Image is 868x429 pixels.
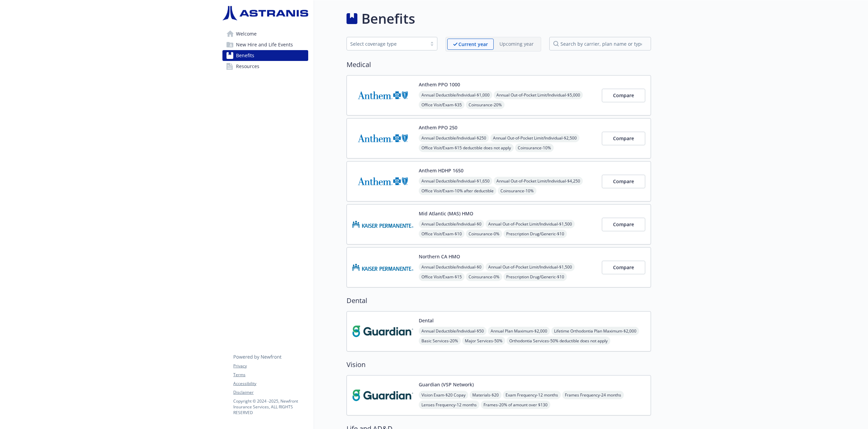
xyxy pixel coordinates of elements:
[419,144,514,152] span: Office Visit/Exam - $15 deductible does not apply
[233,398,308,415] p: Copyright © 2024 - 2025 , Newfront Insurance Services, ALL RIGHTS RESERVED
[602,261,645,274] button: Compare
[419,337,461,345] span: Basic Services - 20%
[419,263,484,271] span: Annual Deductible/Individual - $0
[236,50,254,61] span: Benefits
[361,8,415,29] h1: Benefits
[419,273,465,281] span: Office Visit/Exam - $15
[551,327,639,335] span: Lifetime Orthodontia Plan Maximum - $2,000
[352,124,413,153] img: Anthem Blue Cross carrier logo
[236,61,259,72] span: Resources
[562,391,624,399] span: Frames Frequency - 24 months
[419,391,468,399] span: Vision Exam - $20 Copay
[462,337,505,345] span: Major Services - 50%
[515,144,554,152] span: Coinsurance - 10%
[419,381,474,388] button: Guardian (VSP Network)
[486,220,575,228] span: Annual Out-of-Pocket Limit/Individual - $1,500
[481,401,550,409] span: Frames - 20% of amount over $130
[494,177,583,185] span: Annual Out-of-Pocket Limit/Individual - $4,250
[507,337,610,345] span: Orthodontia Services - 50% deductible does not apply
[458,41,488,48] p: Current year
[466,101,505,109] span: Coinsurance - 20%
[494,39,539,50] span: Upcoming year
[488,327,550,335] span: Annual Plan Maximum - $2,000
[222,28,308,39] a: Welcome
[504,273,567,281] span: Prescription Drug/Generic - $10
[486,263,575,271] span: Annual Out-of-Pocket Limit/Individual - $1,500
[233,372,308,378] a: Terms
[419,327,487,335] span: Annual Deductible/Individual - $50
[549,37,651,50] input: search by carrier, plan name or type
[466,230,502,238] span: Coinsurance - 0%
[347,360,651,370] h2: Vision
[419,124,457,131] button: Anthem PPO 250
[504,230,567,238] span: Prescription Drug/Generic - $10
[236,39,293,50] span: New Hire and Life Events
[233,381,308,387] a: Accessibility
[419,210,473,217] button: Mid Atlantic (MAS) HMO
[352,253,413,282] img: Kaiser Permanente Insurance Company carrier logo
[350,40,423,47] div: Select coverage type
[602,132,645,145] button: Compare
[347,60,651,70] h2: Medical
[613,135,634,142] span: Compare
[419,401,479,409] span: Lenses Frequency - 12 months
[419,91,492,99] span: Annual Deductible/Individual - $1,000
[613,178,634,185] span: Compare
[233,363,308,369] a: Privacy
[222,39,308,50] a: New Hire and Life Events
[498,187,536,195] span: Coinsurance - 10%
[419,101,465,109] span: Office Visit/Exam - $35
[419,220,484,228] span: Annual Deductible/Individual - $0
[419,253,460,260] button: Northern CA HMO
[347,296,651,306] h2: Dental
[503,391,561,399] span: Exam Frequency - 12 months
[222,50,308,61] a: Benefits
[352,381,413,410] img: Guardian carrier logo
[613,92,634,99] span: Compare
[419,230,465,238] span: Office Visit/Exam - $10
[466,273,502,281] span: Coinsurance - 0%
[233,389,308,395] a: Disclaimer
[419,187,496,195] span: Office Visit/Exam - 10% after deductible
[613,264,634,271] span: Compare
[499,40,534,47] p: Upcoming year
[236,28,257,39] span: Welcome
[602,218,645,231] button: Compare
[470,391,501,399] span: Materials - $20
[352,210,413,239] img: Kaiser Permanente Insurance Company carrier logo
[419,177,492,185] span: Annual Deductible/Individual - $1,650
[352,167,413,196] img: Anthem Blue Cross carrier logo
[222,61,308,72] a: Resources
[613,221,634,228] span: Compare
[352,317,413,346] img: Guardian carrier logo
[419,134,489,142] span: Annual Deductible/Individual - $250
[490,134,579,142] span: Annual Out-of-Pocket Limit/Individual - $2,500
[419,81,460,88] button: Anthem PPO 1000
[352,81,413,110] img: Anthem Blue Cross carrier logo
[602,175,645,188] button: Compare
[419,317,434,324] button: Dental
[419,167,463,174] button: Anthem HDHP 1650
[494,91,583,99] span: Annual Out-of-Pocket Limit/Individual - $5,000
[602,89,645,102] button: Compare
